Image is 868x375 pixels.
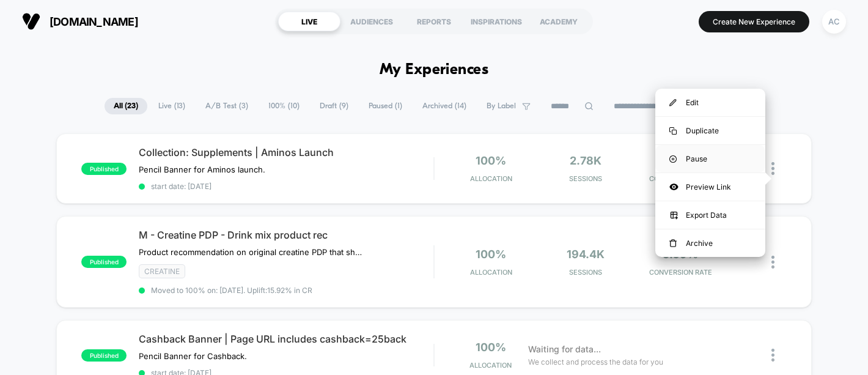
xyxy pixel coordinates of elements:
[655,117,765,144] div: Duplicate
[340,12,403,31] div: AUDIENCES
[655,89,765,116] div: Edit
[655,145,765,173] div: Pause
[669,127,677,135] img: menu
[465,12,528,31] div: INSPIRATIONS
[655,229,765,257] div: Archive
[278,12,340,31] div: LIVE
[669,155,677,163] img: menu
[655,201,765,229] div: Export Data
[669,99,677,106] img: menu
[669,239,677,248] img: menu
[655,173,765,201] div: Preview Link
[403,12,465,31] div: REPORTS
[528,12,590,31] div: ACADEMY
